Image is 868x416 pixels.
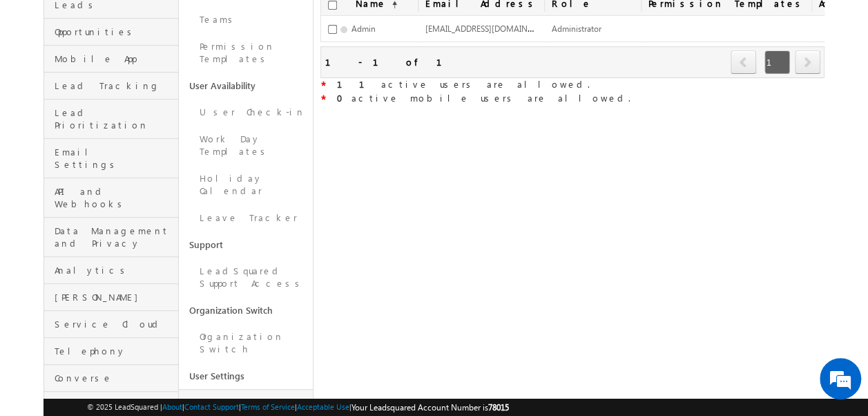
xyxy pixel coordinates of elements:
a: Telephony [44,338,178,365]
span: Email Settings [55,146,175,171]
a: Opportunities [44,19,178,46]
a: Work Day Templates [179,126,314,165]
span: API and Webhooks [55,185,175,210]
div: Chat with us now [72,73,232,91]
span: 78015 [488,402,509,413]
span: Converse [55,372,175,384]
a: prev [731,52,757,74]
a: Organization Switch [179,297,314,323]
span: Administrator [551,23,601,34]
a: User Fields [179,389,314,416]
span: Opportunities [55,26,175,38]
a: [PERSON_NAME] [44,284,178,311]
a: Support [179,231,314,258]
a: Permission Templates [179,33,314,73]
a: Email Settings [44,139,178,178]
strong: 0 [336,92,351,104]
a: Contact Support [184,402,239,411]
a: Lead Prioritization [44,100,178,139]
a: Terms of Service [241,402,295,411]
a: Organization Switch [179,323,314,363]
span: [EMAIL_ADDRESS][DOMAIN_NAME] [425,22,557,34]
img: d_60004797649_company_0_60004797649 [23,73,58,91]
textarea: Type your message and hit 'Enter' [18,128,252,310]
span: Your Leadsquared Account Number is [351,402,509,413]
span: Lead Prioritization [55,106,175,131]
strong: 11 [336,78,380,90]
a: User Check-in [179,99,314,126]
span: active mobile users are allowed. [336,92,630,104]
a: Data Management and Privacy [44,218,178,257]
span: Data Management and Privacy [55,225,175,249]
a: Lead Tracking [44,73,178,100]
a: API and Webhooks [44,178,178,218]
span: [PERSON_NAME] [55,291,175,303]
a: User Availability [179,73,314,99]
span: next [795,50,820,74]
span: active users are allowed. [336,78,589,90]
a: Converse [44,365,178,392]
span: Mobile App [55,53,175,65]
a: next [795,52,820,74]
span: Lead Tracking [55,79,175,92]
em: Start Chat [188,321,251,340]
a: Holiday Calendar [179,165,314,205]
a: Teams [179,6,314,33]
a: LeadSquared Support Access [179,258,314,297]
span: 1 [764,50,790,74]
span: © 2025 LeadSquared | | | | | [87,401,509,414]
a: Leave Tracker [179,205,314,231]
span: Service Cloud [55,318,175,330]
a: Mobile App [44,46,178,73]
a: Service Cloud [44,311,178,338]
div: Minimize live chat window [226,7,260,40]
span: Analytics [55,264,175,276]
span: Telephony [55,345,175,357]
span: Admin [351,23,375,34]
a: User Settings [179,363,314,389]
a: About [162,402,182,411]
span: prev [731,50,756,74]
a: Analytics [44,257,178,284]
a: Acceptable Use [297,402,349,411]
div: 1 - 1 of 1 [325,54,458,70]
